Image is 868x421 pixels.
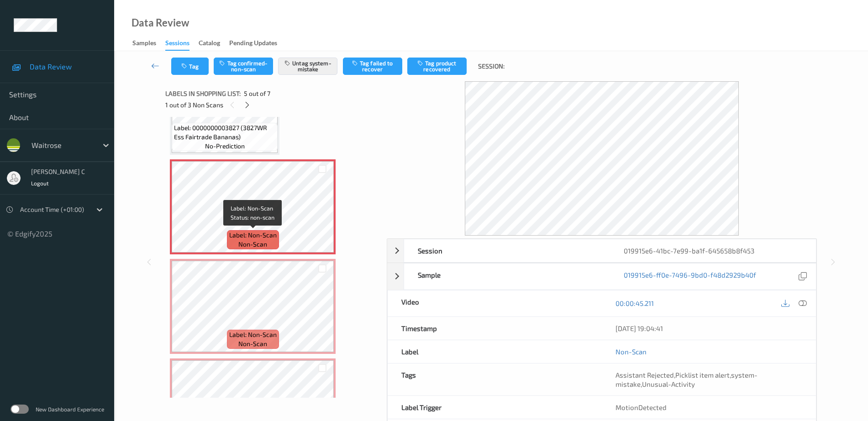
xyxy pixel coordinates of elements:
span: system-mistake [615,371,758,388]
button: Tag failed to recover [343,58,402,75]
div: Session [404,239,610,262]
div: [DATE] 19:04:41 [615,324,802,333]
span: Labels in shopping list: [165,89,241,98]
a: Samples [132,37,165,50]
a: Catalog [199,37,229,50]
span: non-scan [238,339,267,348]
button: Untag system-mistake [278,58,337,75]
a: 019915e6-ff0e-7496-9bd0-f48d2929b40f [624,270,756,283]
div: 1 out of 3 Non Scans [165,99,380,111]
div: 019915e6-41bc-7e99-ba1f-645658b8f453 [610,239,816,262]
a: Pending Updates [229,37,286,50]
div: Video [388,290,602,316]
button: Tag confirmed-non-scan [214,58,273,75]
div: Session019915e6-41bc-7e99-ba1f-645658b8f453 [387,239,816,263]
span: non-scan [238,240,267,249]
div: Timestamp [388,317,602,340]
a: Sessions [165,37,199,51]
div: Label Trigger [388,396,602,419]
div: Data Review [132,18,189,27]
div: Samples [132,38,156,50]
div: Label [388,340,602,363]
div: MotionDetected [602,396,816,419]
a: 00:00:45.211 [615,299,654,308]
span: Assistant Rejected [615,371,674,379]
div: Tags [388,363,602,395]
span: no-prediction [205,142,245,151]
span: Label: Non-Scan [229,330,277,339]
a: Non-Scan [615,347,647,356]
div: Pending Updates [229,38,277,50]
div: Sample019915e6-ff0e-7496-9bd0-f48d2929b40f [387,263,816,290]
span: Session: [478,62,505,71]
span: Label: 0000000003827 (3827WR Ess Fairtrade Bananas) [174,123,275,142]
button: Tag [171,58,209,75]
button: Tag product recovered [407,58,467,75]
div: Sessions [165,38,189,51]
span: Unusual-Activity [642,380,695,388]
span: 5 out of 7 [244,89,270,98]
div: Sample [404,263,610,289]
span: , , , [615,371,758,388]
span: Label: Non-Scan [229,231,277,240]
span: Picklist item alert [675,371,730,379]
div: Catalog [199,38,220,50]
